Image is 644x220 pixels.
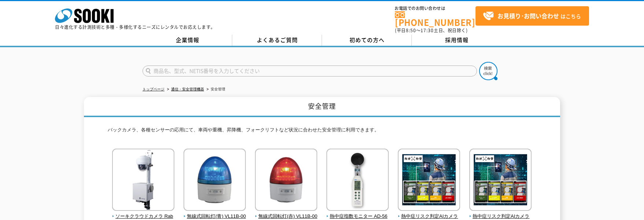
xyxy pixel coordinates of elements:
a: 採用情報 [412,35,501,46]
img: 熱中症リスク判定AIカメラ カオカラ（SIM仕様） [398,149,460,213]
a: お見積り･お問い合わせはこちら [475,6,589,26]
p: バックカメラ、各種センサーの応用にて、車両や重機、昇降機、フォークリフトなど状況に合わせた安全管理に利用できます。 [108,126,536,138]
h1: 安全管理 [84,97,560,117]
span: 初めての方へ [349,36,385,44]
img: 無線式回転灯(赤) VL11B-003AR/FR [255,149,317,213]
a: 企業情報 [143,35,232,46]
img: ソーキクラウドカメラ Rabbit Live [112,149,174,213]
img: 熱中症指数モニター AD-5695DLB [326,149,389,213]
p: 日々進化する計測技術と多種・多様化するニーズにレンタルでお応えします。 [55,25,215,29]
img: 熱中症リスク判定AIカメラ カオカラ（Wi-Fi仕様） [469,149,532,213]
span: はこちら [483,11,581,22]
input: 商品名、型式、NETIS番号を入力してください [143,66,477,77]
span: 17:30 [421,27,434,34]
a: [PHONE_NUMBER] [395,11,475,26]
a: 初めての方へ [322,35,412,46]
img: btn_search.png [479,62,497,80]
span: 8:50 [406,27,416,34]
span: お電話でのお問い合わせは [395,6,475,11]
strong: お見積り･お問い合わせ [497,11,559,20]
a: よくあるご質問 [232,35,322,46]
a: 通信・安全管理機器 [171,87,204,91]
img: 無線式回転灯(青) VL11B-003AB/FR [184,149,246,213]
li: 安全管理 [205,86,225,93]
span: (平日 ～ 土日、祝日除く) [395,27,467,34]
a: トップページ [143,87,164,91]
